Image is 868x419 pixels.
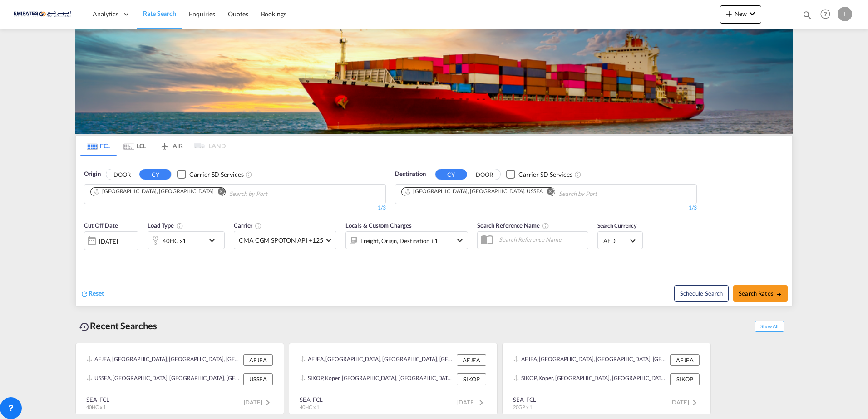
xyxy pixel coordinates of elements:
[360,234,438,247] div: Freight Origin Destination Factory Stuffing
[720,5,761,24] button: icon-plus 400-fgNewicon-chevron-down
[243,354,273,366] div: AEJEA
[724,10,758,17] span: New
[670,354,700,366] div: AEJEA
[117,136,153,156] md-tab-item: LCL
[75,343,284,414] recent-search-card: AEJEA, [GEOGRAPHIC_DATA], [GEOGRAPHIC_DATA], [GEOGRAPHIC_DATA], [GEOGRAPHIC_DATA] AEJEAUSSEA, [GE...
[597,222,637,229] span: Search Currency
[395,204,697,212] div: 1/3
[518,170,572,179] div: Carrier SD Services
[176,222,183,229] md-icon: icon-information-outline
[457,373,486,385] div: SIKOP
[494,233,588,246] input: Search Reference Name
[300,373,454,385] div: SIKOP, Koper, Slovenia, Southern Europe, Europe
[75,29,793,134] img: LCL+%26+FCL+BACKGROUND.png
[148,222,183,229] span: Load Type
[189,10,215,18] span: Enquiries
[212,188,225,197] button: Remove
[86,395,109,404] div: SEA-FCL
[457,354,486,366] div: AEJEA
[818,6,838,23] div: Help
[76,156,792,306] div: OriginDOOR CY Checkbox No InkUnchecked: Search for CY (Container Yard) services for all selected ...
[602,234,638,247] md-select: Select Currency: د.إ AEDUnited Arab Emirates Dirham
[89,289,104,297] span: Reset
[84,222,118,229] span: Cut Off Date
[75,316,161,336] div: Recent Searches
[513,354,668,366] div: AEJEA, Jebel Ali, United Arab Emirates, Middle East, Middle East
[689,397,700,408] md-icon: icon-chevron-right
[289,343,498,414] recent-search-card: AEJEA, [GEOGRAPHIC_DATA], [GEOGRAPHIC_DATA], [GEOGRAPHIC_DATA], [GEOGRAPHIC_DATA] AEJEASIKOP, Kop...
[84,170,100,179] span: Origin
[733,285,788,302] button: Search Ratesicon-arrow-right
[395,170,426,179] span: Destination
[404,188,543,195] div: Seattle, WA, USSEA
[234,222,262,229] span: Carrier
[435,169,467,180] button: CY
[80,136,226,156] md-pagination-wrapper: Use the left and right arrow keys to navigate between tabs
[84,231,138,250] div: [DATE]
[189,170,243,179] div: Carrier SD Services
[84,204,386,212] div: 1/3
[87,373,241,385] div: USSEA, Seattle, WA, United States, North America, Americas
[148,231,225,249] div: 40HC x1icon-chevron-down
[671,399,700,406] span: [DATE]
[86,404,106,410] span: 40HC x 1
[255,222,262,229] md-icon: The selected Trucker/Carrierwill be displayed in the rate results If the rates are from another f...
[542,222,549,229] md-icon: Your search will be saved by the below given name
[739,290,782,297] span: Search Rates
[513,395,536,404] div: SEA-FCL
[243,373,273,385] div: USSEA
[670,373,700,385] div: SIKOP
[802,10,812,20] md-icon: icon-magnify
[345,222,412,229] span: Locals & Custom Charges
[300,354,454,366] div: AEJEA, Jebel Ali, United Arab Emirates, Middle East, Middle East
[94,188,213,195] div: Jebel Ali, AEJEA
[245,171,252,178] md-icon: Unchecked: Search for CY (Container Yard) services for all selected carriers.Checked : Search for...
[84,249,91,262] md-datepicker: Select
[80,136,117,156] md-tab-item: FCL
[818,6,833,22] span: Help
[94,188,215,195] div: Press delete to remove this chip.
[345,231,468,249] div: Freight Origin Destination Factory Stuffingicon-chevron-down
[559,187,645,201] input: Chips input.
[603,237,629,245] span: AED
[755,321,784,332] span: Show All
[454,235,465,246] md-icon: icon-chevron-down
[261,10,286,18] span: Bookings
[239,236,323,245] span: CMA CGM SPOTON API +125
[14,4,75,24] img: c67187802a5a11ec94275b5db69a26e6.png
[400,185,649,201] md-chips-wrap: Chips container. Use arrow keys to select chips.
[300,404,319,410] span: 40HC x 1
[747,8,758,19] md-icon: icon-chevron-down
[79,322,90,332] md-icon: icon-backup-restore
[776,291,782,297] md-icon: icon-arrow-right
[457,399,487,406] span: [DATE]
[229,187,316,201] input: Chips input.
[106,169,138,180] button: DOOR
[838,7,852,21] div: I
[574,171,582,178] md-icon: Unchecked: Search for CY (Container Yard) services for all selected carriers.Checked : Search for...
[477,222,549,229] span: Search Reference Name
[87,354,241,366] div: AEJEA, Jebel Ali, United Arab Emirates, Middle East, Middle East
[476,397,487,408] md-icon: icon-chevron-right
[244,399,273,406] span: [DATE]
[228,10,248,18] span: Quotes
[404,188,545,195] div: Press delete to remove this chip.
[89,185,319,201] md-chips-wrap: Chips container. Use arrow keys to select chips.
[469,169,500,180] button: DOOR
[724,8,735,19] md-icon: icon-plus 400-fg
[506,170,572,179] md-checkbox: Checkbox No Ink
[80,289,104,299] div: icon-refreshReset
[93,10,118,19] span: Analytics
[153,136,189,156] md-tab-item: AIR
[300,395,323,404] div: SEA-FCL
[159,141,170,147] md-icon: icon-airplane
[139,169,171,180] button: CY
[177,170,243,179] md-checkbox: Checkbox No Ink
[674,285,729,302] button: Note: By default Schedule search will only considerorigin ports, destination ports and cut off da...
[802,10,812,24] div: icon-magnify
[513,404,532,410] span: 20GP x 1
[80,290,89,298] md-icon: icon-refresh
[541,188,555,197] button: Remove
[163,234,186,247] div: 40HC x1
[99,237,118,245] div: [DATE]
